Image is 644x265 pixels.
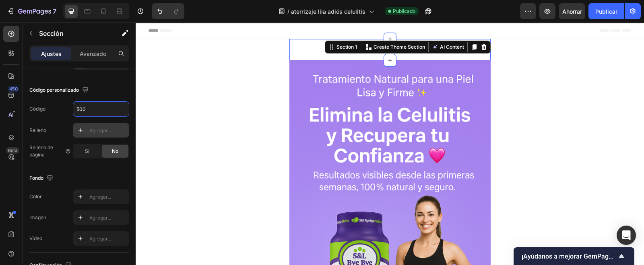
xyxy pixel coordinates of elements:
[617,226,636,245] div: Abrir Intercom Messenger
[559,3,585,19] button: Ahorrar
[287,8,289,15] font: /
[3,3,60,19] button: 7
[9,86,18,92] font: 450
[29,87,79,93] font: Código personalizado
[562,8,582,15] font: Ahorrar
[41,50,62,57] font: Ajustes
[393,8,415,14] font: Publicado
[588,3,624,19] button: Publicar
[29,193,42,199] font: Color
[522,251,626,261] button: Mostrar encuesta - ¡Ayúdanos a mejorar GemPages!
[29,214,46,220] font: Imagen
[152,3,184,19] div: Deshacer/Rehacer
[29,144,53,158] font: Relleno de página
[89,127,111,134] font: Agregar...
[112,148,118,154] font: No
[136,23,644,265] iframe: Área de diseño
[522,253,617,260] font: ¡Ayúdanos a mejorar GemPages!
[29,127,46,133] font: Relleno
[53,7,56,15] font: 7
[29,175,43,181] font: Fondo
[39,29,64,37] font: Sección
[73,102,129,116] input: Auto
[522,253,617,260] span: Help us improve GemPages!
[595,8,617,15] font: Publicar
[85,148,89,154] font: Sí
[29,106,45,112] font: Código
[89,236,111,242] font: Agregar...
[39,29,105,38] p: Sección
[89,194,111,200] font: Agregar...
[80,50,106,57] font: Avanzado
[89,215,111,221] font: Agregar...
[291,8,365,15] font: aterrizaje lila adiós celulitis
[29,235,42,241] font: Video
[8,148,17,153] font: Beta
